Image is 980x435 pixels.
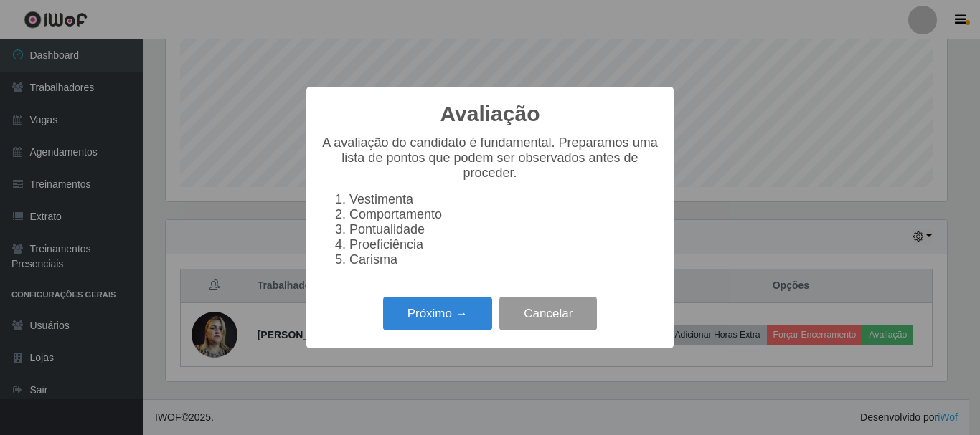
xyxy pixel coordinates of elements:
li: Comportamento [349,207,659,222]
li: Pontualidade [349,222,659,237]
li: Proeficiência [349,237,659,252]
p: A avaliação do candidato é fundamental. Preparamos uma lista de pontos que podem ser observados a... [321,135,659,181]
button: Próximo → [383,297,492,330]
li: Carisma [349,252,659,267]
li: Vestimenta [349,192,659,207]
h2: Avaliação [440,101,540,127]
button: Cancelar [499,297,597,330]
